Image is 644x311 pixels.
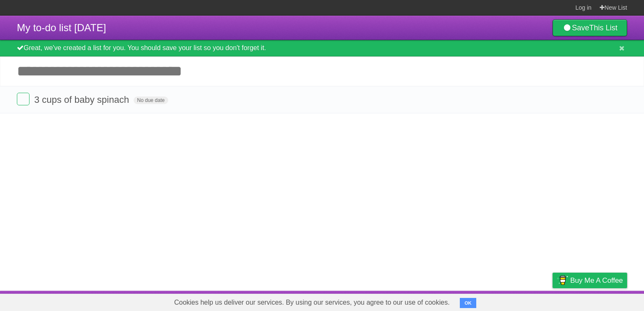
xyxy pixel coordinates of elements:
span: Cookies help us deliver our services. By using our services, you agree to our use of cookies. [166,294,458,311]
span: My to-do list [DATE] [17,22,106,33]
button: OK [460,298,476,308]
a: Terms [513,293,531,309]
img: Buy me a coffee [557,273,568,287]
a: Developers [468,293,502,309]
span: No due date [134,97,168,104]
a: Buy me a coffee [553,273,627,288]
span: Buy me a coffee [570,273,623,288]
span: 3 cups of baby spinach [34,94,131,105]
a: Suggest a feature [574,293,627,309]
label: Done [17,93,30,105]
b: This List [589,24,617,32]
a: SaveThis List [553,19,627,36]
a: Privacy [542,293,563,309]
a: About [440,293,458,309]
